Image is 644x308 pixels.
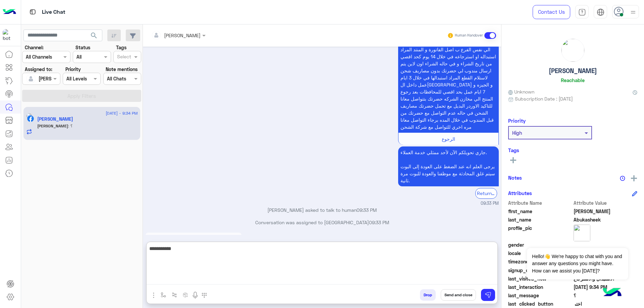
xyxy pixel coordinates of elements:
[75,44,90,51] label: Status
[620,176,625,181] img: notes
[146,206,499,213] p: [PERSON_NAME] asked to talk to human
[508,300,572,307] span: last_clicked_button
[574,216,638,223] span: Abukasheek
[146,233,241,251] p: 22/8/2025, 9:34 PM
[116,44,126,51] label: Tags
[116,53,131,62] div: Select
[574,292,638,299] span: ؟
[508,284,572,291] span: last_interaction
[172,292,177,298] img: Trigger scenario
[25,66,52,73] label: Assigned to:
[37,123,68,128] span: [PERSON_NAME]
[420,289,436,301] button: Drop
[481,200,499,207] span: 09:33 PM
[169,289,180,300] button: Trigger scenario
[574,284,638,291] span: 2025-08-22T18:34:29.166Z
[475,188,497,198] div: Return to Bot
[42,8,65,17] p: Live Chat
[508,267,572,274] span: signup_date
[455,33,483,38] small: Human Handover
[600,281,624,305] img: hulul-logo.png
[68,123,72,128] span: ؟
[549,67,597,75] h5: [PERSON_NAME]
[146,219,499,226] p: Conversation was assigned to [GEOGRAPHIC_DATA]
[515,95,573,102] span: Subscription Date : [DATE]
[161,292,166,298] img: select flow
[508,175,522,181] h6: Notes
[508,216,572,223] span: last_name
[106,110,138,116] span: [DATE] - 9:34 PM
[65,66,81,73] label: Priority
[508,225,572,240] span: profile_pic
[86,29,102,44] button: search
[37,116,73,122] h5: Ahmed Abukasheek
[442,136,455,142] span: الرجوع
[561,39,584,62] img: picture
[27,115,34,122] img: Facebook
[150,291,158,299] img: send attachment
[369,220,389,225] span: 09:33 PM
[106,66,138,73] label: Note mentions
[508,118,526,124] h6: Priority
[631,175,637,181] img: add
[575,5,589,19] a: tab
[25,44,44,51] label: Channel:
[578,8,586,16] img: tab
[574,300,638,307] span: اختر
[485,292,491,298] img: send message
[508,208,572,215] span: first_name
[26,74,36,83] img: defaultAdmin.png
[629,8,637,16] img: profile
[357,207,377,213] span: 09:33 PM
[508,147,637,153] h6: Tags
[508,275,572,282] span: last_visited_flow
[90,32,98,40] span: search
[180,289,191,300] button: create order
[22,90,141,102] button: Apply Filters
[508,292,572,299] span: last_message
[508,199,572,206] span: Attribute Name
[398,37,499,133] p: 22/8/2025, 9:33 PM
[183,292,188,298] img: create order
[561,77,585,83] h6: Reachable
[398,146,499,186] p: 22/8/2025, 9:33 PM
[3,29,15,41] img: 713415422032625
[527,248,628,280] span: Hello!👋 We're happy to chat with you and answer any questions you might have. How can we assist y...
[533,5,570,19] a: Contact Us
[191,291,199,299] img: send voice note
[202,293,207,298] img: make a call
[574,208,638,215] span: Ahmed
[508,190,532,196] h6: Attributes
[574,225,590,241] img: picture
[26,113,32,119] img: picture
[597,8,604,16] img: tab
[3,5,16,19] img: Logo
[441,289,476,301] button: Send and close
[508,258,572,265] span: timezone
[508,88,534,95] span: Unknown
[29,8,37,16] img: tab
[158,289,169,300] button: select flow
[508,250,572,257] span: locale
[574,199,638,206] span: Attribute Value
[508,241,572,248] span: gender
